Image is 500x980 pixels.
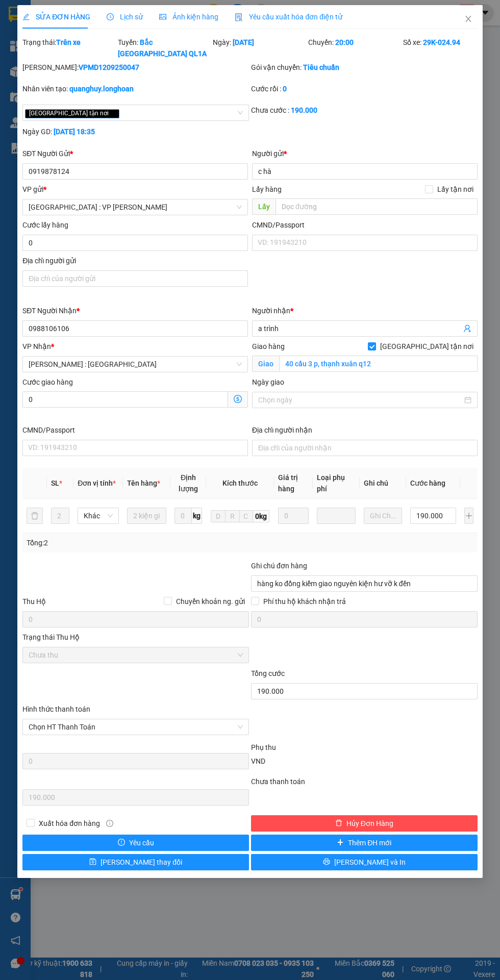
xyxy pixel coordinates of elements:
[252,198,276,215] span: Lấy
[101,857,182,868] span: [PERSON_NAME] thay đổi
[252,378,284,386] label: Ngày giao
[118,839,125,847] span: exclamation-circle
[239,510,253,522] input: C
[252,440,478,456] input: Địa chỉ của người nhận
[251,562,307,570] label: Ghi chú đơn hàng
[348,837,391,848] span: Thêm ĐH mới
[21,37,117,59] div: Trạng thái:
[346,818,393,829] span: Hủy Đơn Hàng
[364,508,402,524] input: Ghi Chú
[22,835,249,851] button: exclamation-circleYêu cầu
[276,198,478,215] input: Dọc đường
[252,305,478,316] div: Người nhận
[252,219,478,231] div: CMND/Passport
[464,15,472,23] span: close
[253,510,269,522] span: 0kg
[291,106,317,114] b: 190.000
[22,378,73,386] label: Cước giao hàng
[22,221,68,229] label: Cước lấy hàng
[252,424,478,436] div: Địa chỉ người nhận
[22,13,30,20] span: edit
[79,63,139,71] b: VPMD1209250047
[335,819,342,827] span: delete
[22,705,90,713] label: Hình thức thanh toán
[234,395,242,403] span: dollar-circle
[454,5,483,34] button: Close
[22,597,46,606] span: Thu Hộ
[251,757,265,765] span: VND
[22,184,248,195] div: VP gửi
[117,37,212,59] div: Tuyến:
[84,508,113,523] span: Khác
[433,184,478,195] span: Lấy tận nơi
[307,37,403,59] div: Chuyến:
[22,148,248,159] div: SĐT Người Gửi
[69,85,134,93] b: quanghuy.longhoan
[54,128,95,136] b: [DATE] 18:35
[107,13,114,20] span: clock-circle
[129,837,154,848] span: Yêu cầu
[463,324,471,333] span: user-add
[278,508,309,524] input: 0
[172,596,249,607] span: Chuyển khoản ng. gửi
[279,356,478,372] input: Giao tận nơi
[159,13,218,21] span: Ảnh kiện hàng
[235,13,342,21] span: Yêu cầu xuất hóa đơn điện tử
[127,479,160,487] span: Tên hàng
[107,13,143,21] span: Lịch sử
[22,270,248,287] input: Địa chỉ của người gửi
[22,342,51,350] span: VP Nhận
[25,109,119,118] span: [GEOGRAPHIC_DATA] tận nơi
[192,508,202,524] span: kg
[89,858,96,866] span: save
[127,508,166,524] input: VD: Bàn, Ghế
[22,255,248,266] div: Địa chỉ người gửi
[251,105,478,116] div: Chưa cước :
[334,857,406,868] span: [PERSON_NAME] và In
[22,13,90,21] span: SỬA ĐƠN HÀNG
[22,235,248,251] input: Cước lấy hàng
[27,508,43,524] button: delete
[402,37,478,59] div: Số xe:
[159,13,166,20] span: picture
[22,391,228,408] input: Cước giao hàng
[251,83,478,94] div: Cước rồi :
[252,342,285,350] span: Giao hàng
[252,148,478,159] div: Người gửi
[251,575,478,592] input: Ghi chú đơn hàng
[251,854,478,870] button: printer[PERSON_NAME] và In
[235,13,243,21] img: icon
[376,341,478,352] span: [GEOGRAPHIC_DATA] tận nơi
[110,111,115,116] span: close
[233,38,254,46] b: [DATE]
[251,815,478,832] button: deleteHủy Đơn Hàng
[212,37,307,59] div: Ngày:
[464,508,473,524] button: plus
[283,85,287,93] b: 0
[29,719,243,735] span: Chọn HT Thanh Toán
[337,839,344,847] span: plus
[29,647,243,663] span: Chưa thu
[22,424,248,436] div: CMND/Passport
[259,596,350,607] span: Phí thu hộ khách nhận trả
[251,669,285,677] span: Tổng cước
[211,510,226,522] input: D
[22,62,249,73] div: [PERSON_NAME]:
[78,479,116,487] span: Đơn vị tính
[22,854,249,870] button: save[PERSON_NAME] thay đổi
[51,479,59,487] span: SL
[251,835,478,851] button: plusThêm ĐH mới
[323,858,330,866] span: printer
[313,468,360,499] th: Loại phụ phí
[56,38,81,46] b: Trên xe
[29,357,242,372] span: Hồ Chí Minh : Kho Quận 12
[35,818,104,829] span: Xuất hóa đơn hàng
[258,394,462,406] input: Ngày giao
[106,820,113,827] span: info-circle
[22,305,248,316] div: SĐT Người Nhận
[22,632,249,643] div: Trạng thái Thu Hộ
[303,63,339,71] b: Tiêu chuẩn
[22,83,249,94] div: Nhân viên tạo:
[222,479,258,487] span: Kích thước
[22,126,249,137] div: Ngày GD:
